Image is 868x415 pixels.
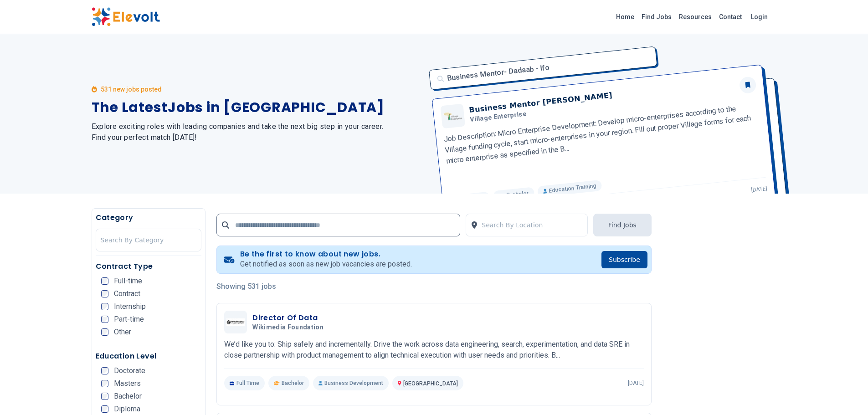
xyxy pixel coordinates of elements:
span: Bachelor [114,393,142,400]
h5: Education Level [96,351,202,362]
input: Diploma [101,405,108,413]
span: Part-time [114,316,144,323]
input: Internship [101,303,108,310]
a: Login [745,8,773,26]
h5: Contract Type [96,261,202,272]
input: Part-time [101,316,108,323]
span: Wikimedia Foundation [252,323,324,332]
input: Bachelor [101,393,108,400]
a: Wikimedia FoundationDirector Of DataWikimedia FoundationWe’d like you to: Ship safely and increme... [224,311,644,390]
p: Business Development [313,376,389,390]
h5: Category [96,212,202,223]
input: Contract [101,290,108,297]
span: Bachelor [282,379,304,387]
h3: Director Of Data [252,313,327,323]
h2: Explore exciting roles with leading companies and take the next big step in your career. Find you... [92,121,423,143]
input: Masters [101,380,108,387]
p: 531 new jobs posted [101,85,162,94]
span: Full-time [114,277,142,285]
p: We’d like you to: Ship safely and incrementally. Drive the work across data engineering, search, ... [224,339,644,361]
h4: Be the first to know about new jobs. [240,250,412,259]
p: Full Time [224,376,265,390]
button: Find Jobs [593,214,652,236]
span: Other [114,328,131,336]
img: Wikimedia Foundation [226,318,245,326]
span: Diploma [114,405,140,413]
p: Showing 531 jobs [216,281,652,292]
input: Full-time [101,277,108,285]
a: Find Jobs [638,10,675,24]
span: [GEOGRAPHIC_DATA] [403,380,458,387]
p: Get notified as soon as new job vacancies are posted. [240,259,412,270]
span: Contract [114,290,140,297]
span: Internship [114,303,146,310]
img: Elevolt [92,7,160,26]
p: [DATE] [628,379,644,387]
input: Other [101,328,108,336]
a: Home [612,10,638,24]
a: Resources [675,10,715,24]
a: Contact [715,10,745,24]
iframe: Chat Widget [822,371,868,415]
h1: The Latest Jobs in [GEOGRAPHIC_DATA] [92,99,423,116]
span: Masters [114,380,141,387]
span: Doctorate [114,367,145,374]
button: Subscribe [601,251,647,268]
input: Doctorate [101,367,108,374]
